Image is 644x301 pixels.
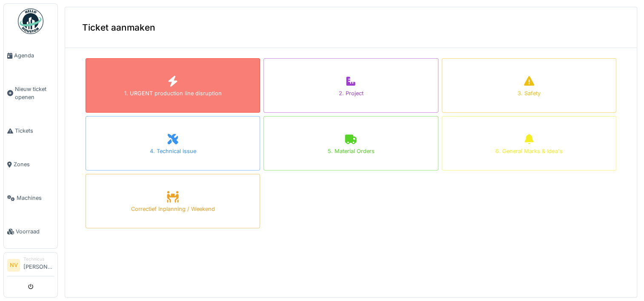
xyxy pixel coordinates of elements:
[4,39,57,72] a: Agenda
[18,9,43,34] img: Badge_color-CXgf-gQk.svg
[7,256,54,276] a: NV Technicus[PERSON_NAME]
[17,194,54,202] span: Machines
[14,160,54,168] span: Zones
[338,89,363,97] div: 2. Project
[23,256,54,274] li: [PERSON_NAME]
[150,147,196,155] div: 4. Technical issue
[7,259,20,272] li: NV
[495,147,562,155] div: 6. General Marks & Idea's
[16,227,54,236] span: Voorraad
[4,148,57,181] a: Zones
[518,89,541,97] div: 3. Safety
[14,51,54,60] span: Agenda
[131,205,215,213] div: Correctief Inplanning / Weekend
[4,114,57,148] a: Tickets
[124,89,222,97] div: 1. URGENT production line disruption
[65,7,637,48] div: Ticket aanmaken
[4,72,57,114] a: Nieuw ticket openen
[23,256,54,262] div: Technicus
[4,215,57,248] a: Voorraad
[327,147,374,155] div: 5. Material Orders
[4,181,57,215] a: Machines
[15,127,54,135] span: Tickets
[15,85,54,101] span: Nieuw ticket openen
